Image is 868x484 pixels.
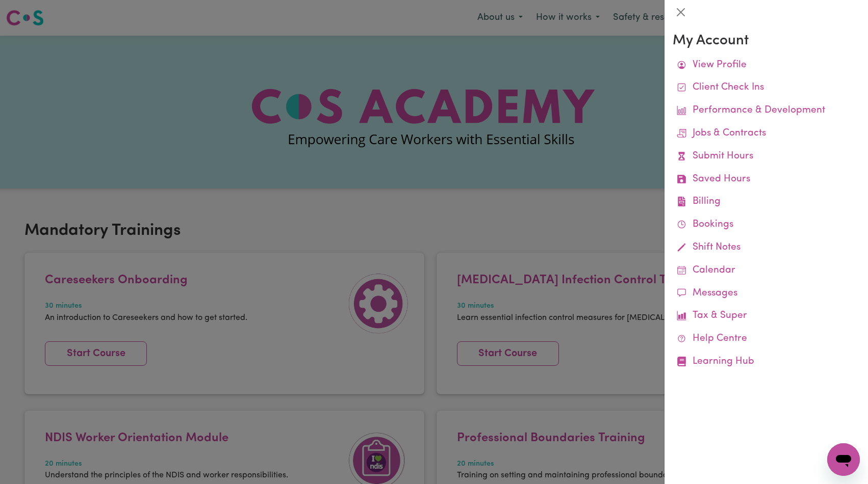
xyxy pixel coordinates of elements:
a: Bookings [673,213,860,236]
a: Messages [673,282,860,305]
a: Learning Hub [673,351,860,373]
a: Shift Notes [673,236,860,259]
h3: My Account [673,33,860,50]
a: Submit Hours [673,145,860,168]
a: Billing [673,191,860,213]
a: Performance & Development [673,99,860,122]
a: Jobs & Contracts [673,122,860,145]
a: Tax & Super [673,305,860,328]
a: Calendar [673,259,860,282]
a: Saved Hours [673,168,860,191]
a: View Profile [673,54,860,77]
button: Close [673,4,689,20]
a: Help Centre [673,328,860,351]
a: Client Check Ins [673,76,860,99]
iframe: Button to launch messaging window [827,443,860,476]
